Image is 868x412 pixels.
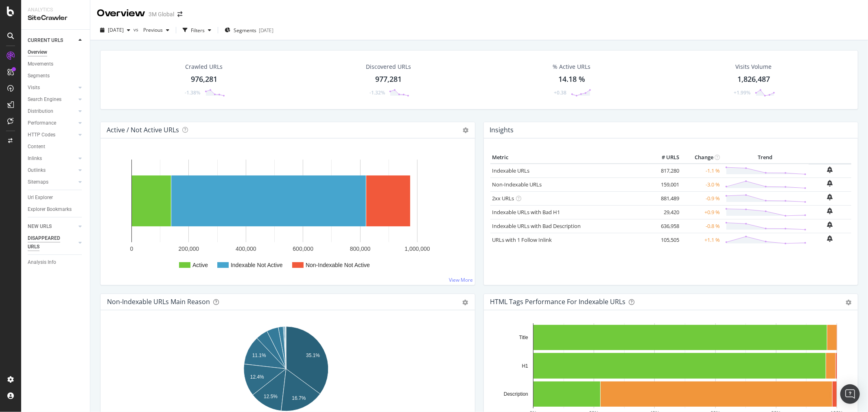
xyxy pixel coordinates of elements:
a: Explorer Bookmarks [28,205,84,214]
a: NEW URLS [28,222,76,231]
td: 159,001 [649,178,681,191]
div: Explorer Bookmarks [28,205,72,214]
div: HTTP Codes [28,131,55,139]
text: 1,000,000 [404,245,430,252]
a: View More [449,276,473,283]
div: 14.18 % [558,74,585,85]
div: bell-plus [827,194,833,200]
td: -0.8 % [681,219,722,233]
div: A chart. [107,151,465,278]
span: Segments [234,27,256,34]
a: Sitemaps [28,178,76,186]
div: -1.32% [370,89,385,96]
a: Segments [28,72,84,80]
text: Title [519,335,528,340]
text: 800,000 [350,245,371,252]
div: SiteCrawler [28,13,83,23]
div: Overview [97,7,145,20]
div: % Active URLs [553,63,591,71]
div: bell-plus [827,167,833,173]
div: Distribution [28,107,53,116]
div: gear [846,300,851,305]
th: Metric [490,151,649,164]
th: Change [681,151,722,164]
div: HTML Tags Performance for Indexable URLs [490,298,626,306]
td: 29,420 [649,205,681,219]
a: Outlinks [28,166,76,175]
div: 1,826,487 [737,74,770,85]
div: bell-plus [827,180,833,186]
text: 16.7% [292,395,306,401]
div: bell-plus [827,221,833,228]
th: Trend [722,151,809,164]
td: -1.1 % [681,164,722,178]
button: Filters [179,24,214,37]
button: [DATE] [97,24,133,37]
a: Search Engines [28,95,76,104]
a: Visits [28,83,76,92]
h4: Active / Not Active URLs [107,125,179,136]
a: CURRENT URLS [28,36,76,45]
text: 12.4% [250,374,264,380]
a: Performance [28,119,76,127]
td: 636,958 [649,219,681,233]
text: 11.1% [252,353,266,358]
div: Visits Volume [736,63,772,71]
td: 105,505 [649,233,681,247]
div: Non-Indexable URLs Main Reason [107,298,210,306]
span: Previous [140,26,163,33]
div: Analysis Info [28,258,56,267]
a: Overview [28,48,84,57]
div: Sitemaps [28,178,48,186]
text: 35.1% [306,353,320,358]
text: 12.5% [264,394,278,399]
text: Indexable Not Active [231,262,283,268]
div: bell-plus [827,235,833,242]
button: Previous [140,24,173,37]
text: H1 [522,363,528,369]
div: Visits [28,83,40,92]
a: Url Explorer [28,193,84,202]
td: +0.9 % [681,205,722,219]
text: Description [503,391,528,397]
text: 0 [130,245,133,252]
a: DISAPPEARED URLS [28,234,76,251]
th: # URLS [649,151,681,164]
a: Analysis Info [28,258,84,267]
div: +1.99% [734,89,751,96]
div: Filters [191,27,205,34]
div: DISAPPEARED URLS [28,234,69,251]
div: CURRENT URLS [28,36,63,45]
span: 2025 Sep. 21st [108,26,124,33]
text: Non-Indexable Not Active [306,262,370,268]
div: bell-plus [827,208,833,214]
div: Inlinks [28,154,42,163]
text: 600,000 [293,245,313,252]
div: Overview [28,48,47,57]
div: NEW URLS [28,222,52,231]
a: 2xx URLs [492,195,514,202]
td: +1.1 % [681,233,722,247]
td: 881,489 [649,191,681,205]
div: [DATE] [259,27,273,34]
a: HTTP Codes [28,131,76,139]
div: Content [28,142,45,151]
a: Non-Indexable URLs [492,181,542,188]
a: Indexable URLs [492,167,530,174]
div: Analytics [28,7,83,13]
div: arrow-right-arrow-left [177,11,182,17]
td: -0.9 % [681,191,722,205]
a: Indexable URLs with Bad H1 [492,208,560,216]
div: Search Engines [28,95,61,104]
h4: Insights [490,125,514,136]
text: Active [192,262,208,268]
div: Performance [28,119,56,127]
i: Options [463,127,469,133]
text: 400,000 [236,245,256,252]
div: Outlinks [28,166,46,175]
a: Inlinks [28,154,76,163]
div: Movements [28,60,53,68]
div: 977,281 [376,74,402,85]
td: 817,280 [649,164,681,178]
div: Open Intercom Messenger [840,384,860,404]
